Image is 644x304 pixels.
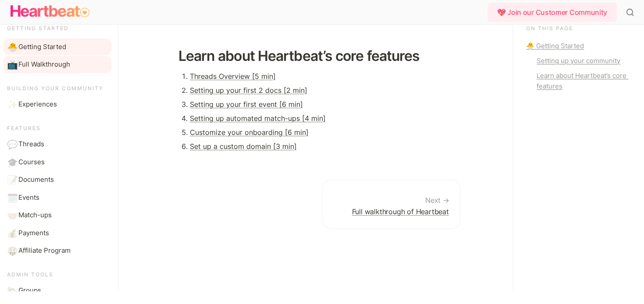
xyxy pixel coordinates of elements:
span: 🤑 [7,246,16,255]
a: 🗓️Events [4,189,111,206]
a: Set up a custom domain [3 min] [190,142,297,151]
span: 💬 [7,139,16,148]
a: 💰Payments [4,224,111,241]
span: 📺 [7,60,16,68]
a: 💬Threads [4,136,111,153]
a: 💖 Join our Customer Community [487,3,620,22]
span: Payments [18,228,49,238]
span: Features [7,124,41,131]
a: 🐣Getting Started [4,38,111,55]
span: Documents [18,175,54,185]
a: Setting up your first event [6 min] [190,100,303,109]
a: 🤑Affiliate Program [4,242,111,259]
a: Setting up automated match-ups [4 min] [190,114,326,123]
span: Threads [18,139,44,149]
span: Admin Tools [7,271,53,277]
a: 🐣 Getting Started [526,41,631,51]
span: 🐣 [7,42,16,50]
span: Courses [18,157,45,167]
a: 🎓Courses [4,153,111,170]
span: Getting Started [18,42,66,52]
span: ✨ [7,99,16,108]
span: 🤝 [7,210,16,219]
a: Threads Overview [5 min] [190,72,276,81]
span: Match-ups [18,210,52,220]
h2: Learn about Heartbeat’s core features [178,44,454,68]
span: Experiences [18,99,57,110]
span: 💰 [7,228,16,237]
span: 📝 [7,175,16,184]
span: Groups [18,286,41,296]
a: 📝Documents [4,171,111,188]
span: Affiliate Program [18,246,71,256]
span: Events [18,192,39,202]
span: 🏡 [7,286,16,294]
a: 🤝Match-ups [4,207,111,224]
span: Getting started [7,25,69,32]
a: Learn about Heartbeat’s core features [526,71,631,92]
a: Setting up your first 2 docs [2 min] [190,86,307,95]
span: Building your community [7,85,103,91]
a: Setting up your community [526,56,631,66]
div: Setting up your community [537,56,631,66]
img: Logo [11,3,89,20]
a: ✨Experiences [4,96,111,113]
span: Full Walkthrough [18,60,70,70]
a: Full walkthrough of Heartbeat [322,180,460,229]
a: 🏡Groups [4,282,111,299]
div: Learn about Heartbeat’s core features [537,71,631,92]
a: Customize your onboarding [6 min] [190,128,309,137]
span: On this page [526,25,573,32]
span: 🗓️ [7,192,16,201]
span: 🎓 [7,157,16,166]
a: 📺Full Walkthrough [4,56,111,73]
div: 💖 Join our Customer Community [487,3,617,22]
